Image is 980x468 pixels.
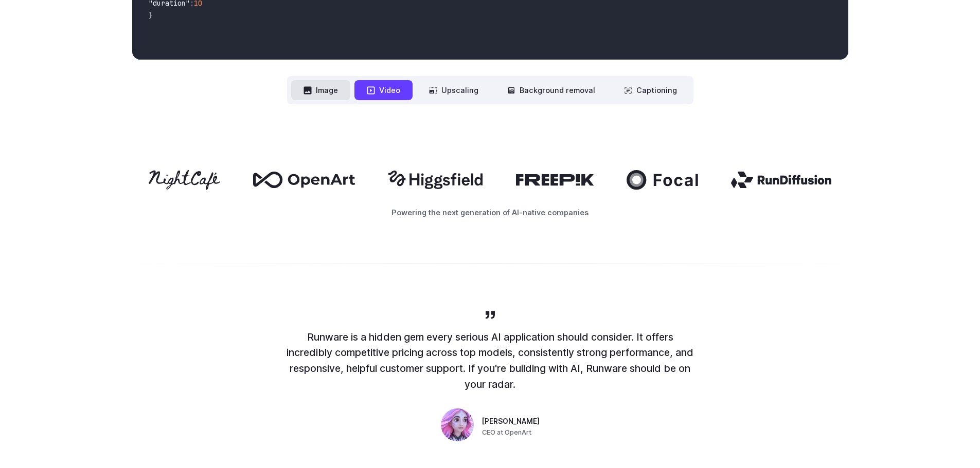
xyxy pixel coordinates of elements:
[612,80,689,100] button: Captioning
[149,11,153,20] span: }
[482,427,531,438] span: CEO at OpenArt
[354,80,413,100] button: Video
[441,408,474,441] img: Person
[495,80,608,100] button: Background removal
[284,329,696,392] p: Runware is a hidden gem every serious AI application should consider. It offers incredibly compet...
[417,80,491,100] button: Upscaling
[291,80,350,100] button: Image
[482,416,540,427] span: [PERSON_NAME]
[132,207,848,218] p: Powering the next generation of AI-native companies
